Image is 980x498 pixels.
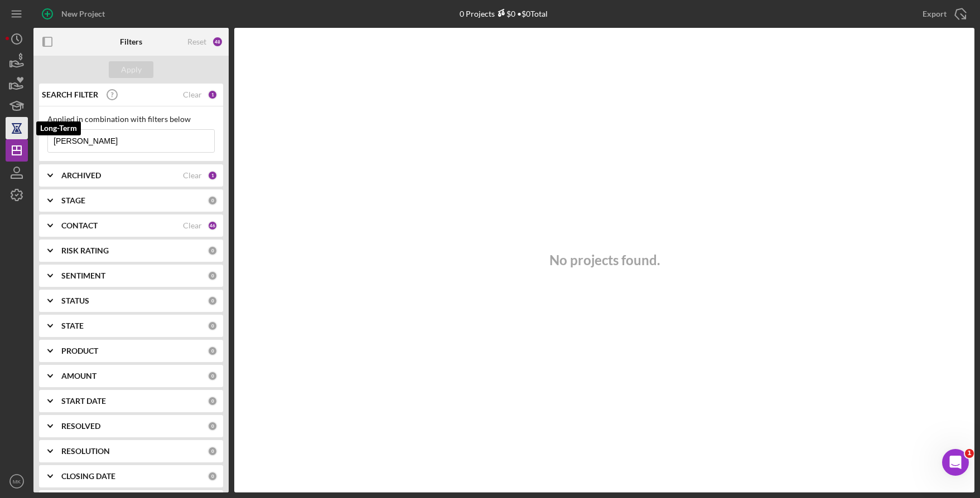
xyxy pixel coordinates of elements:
button: Apply [109,61,153,78]
b: RESOLVED [61,422,100,431]
b: CONTACT [61,221,98,230]
div: 0 [207,321,218,331]
div: 0 [207,196,218,206]
div: Clear [183,221,202,230]
b: RISK RATING [61,246,109,255]
b: RESOLUTION [61,447,110,456]
div: 0 [207,371,218,381]
div: 48 [212,36,223,47]
b: AMOUNT [61,372,96,380]
div: 0 [207,271,218,281]
h3: No projects found. [549,252,660,268]
b: START DATE [61,397,106,406]
div: 0 Projects • $0 Total [460,9,548,18]
button: Export [911,3,974,25]
div: 0 [207,421,218,431]
div: Applied in combination with filters below [47,115,215,124]
div: 0 [207,446,218,456]
div: 0 [207,471,218,481]
div: Reset [187,37,206,46]
div: 0 [207,396,218,406]
div: 0 [207,246,218,256]
text: MK [13,479,21,485]
button: New Project [33,3,116,25]
b: SENTIMENT [61,271,105,280]
div: 1 [207,170,218,180]
div: Apply [121,61,142,78]
iframe: Intercom live chat [942,449,969,476]
div: 46 [207,221,218,231]
div: Export [923,3,947,25]
div: 1 [207,90,218,100]
b: Filters [120,37,142,46]
b: STATE [61,321,84,330]
button: MK [6,470,28,492]
b: STAGE [61,196,85,205]
b: CLOSING DATE [61,472,115,481]
div: 0 [207,296,218,306]
div: Clear [183,90,202,99]
b: SEARCH FILTER [42,90,98,99]
b: ARCHIVED [61,171,101,180]
div: $0 [495,9,515,18]
div: Clear [183,171,202,180]
span: 1 [965,449,974,458]
div: 0 [207,346,218,356]
b: STATUS [61,296,89,305]
b: PRODUCT [61,346,98,355]
div: New Project [61,3,105,25]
